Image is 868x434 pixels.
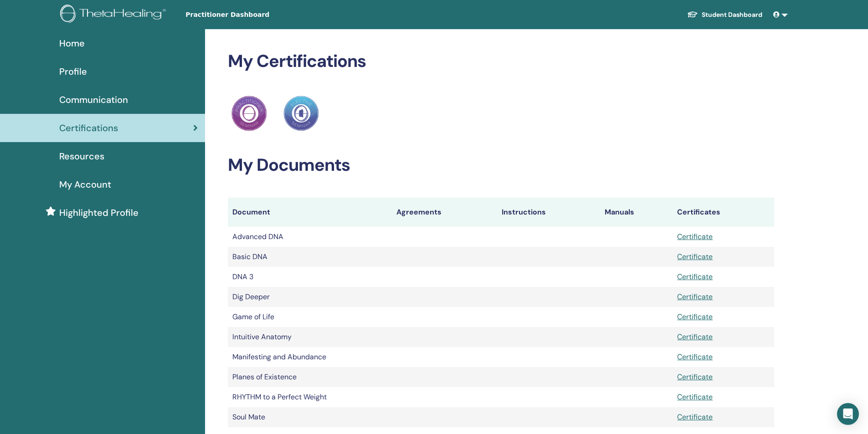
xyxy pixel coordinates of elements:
a: Student Dashboard [680,6,770,23]
div: Open Intercom Messenger [837,403,859,425]
th: Agreements [392,198,497,227]
a: Certificate [677,292,713,301]
span: Practitioner Dashboard [185,10,322,20]
a: Certificate [677,412,713,422]
span: Resources [59,149,104,163]
td: Dig Deeper [228,287,392,307]
img: Practitioner [283,96,319,131]
th: Certificates [673,198,774,227]
a: Certificate [677,312,713,322]
td: Game of Life [228,307,392,327]
a: Certificate [677,332,713,342]
td: DNA 3 [228,267,392,287]
span: Communication [59,93,128,107]
img: logo.png [60,5,169,25]
span: Profile [59,65,87,78]
a: Certificate [677,392,713,402]
td: RHYTHM to a Perfect Weight [228,387,392,407]
td: Advanced DNA [228,227,392,247]
span: Certifications [59,121,118,135]
a: Certificate [677,232,713,241]
td: Planes of Existence [228,367,392,387]
a: Certificate [677,372,713,382]
th: Instructions [497,198,601,227]
td: Soul Mate [228,407,392,427]
a: Certificate [677,252,713,261]
a: Certificate [677,352,713,362]
td: Intuitive Anatomy [228,327,392,347]
img: graduation-cap-white.svg [687,10,698,18]
img: Practitioner [231,96,267,131]
td: Basic DNA [228,247,392,267]
h2: My Certifications [228,51,774,72]
span: Home [59,36,85,50]
a: Certificate [677,272,713,281]
span: Highlighted Profile [59,206,139,220]
th: Document [228,198,392,227]
th: Manuals [600,198,673,227]
td: Manifesting and Abundance [228,347,392,367]
h2: My Documents [228,155,774,176]
span: My Account [59,178,111,191]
